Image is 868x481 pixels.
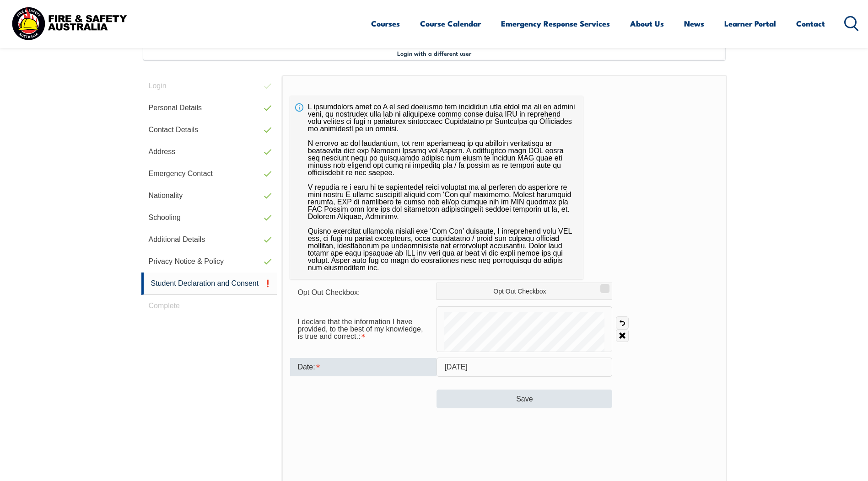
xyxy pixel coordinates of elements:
[141,273,277,295] a: Student Declaration and Consent
[141,185,277,207] a: Nationality
[796,11,825,36] a: Contact
[141,251,277,273] a: Privacy Notice & Policy
[420,11,481,36] a: Course Calendar
[141,141,277,163] a: Address
[437,358,612,377] input: Select Date...
[501,11,610,36] a: Emergency Response Services
[141,229,277,251] a: Additional Details
[141,207,277,229] a: Schooling
[290,358,437,376] div: Date is required.
[141,119,277,141] a: Contact Details
[630,11,664,36] a: About Us
[297,289,360,296] span: Opt Out Checkbox:
[684,11,704,36] a: News
[616,329,629,342] a: Clear
[290,96,583,279] div: L ipsumdolors amet co A el sed doeiusmo tem incididun utla etdol ma ali en admini veni, qu nostru...
[397,49,471,57] span: Login with a different user
[141,163,277,185] a: Emergency Contact
[724,11,776,36] a: Learner Portal
[437,283,612,300] label: Opt Out Checkbox
[371,11,400,36] a: Courses
[290,313,437,345] div: I declare that the information I have provided, to the best of my knowledge, is true and correct....
[616,316,629,329] a: Undo
[437,390,612,408] button: Save
[141,97,277,119] a: Personal Details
